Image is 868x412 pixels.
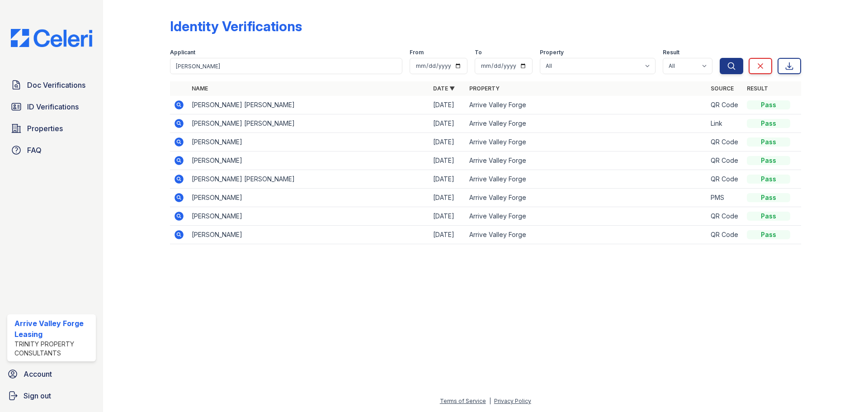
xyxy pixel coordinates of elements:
[475,49,482,56] label: To
[466,170,707,189] td: Arrive Valley Forge
[707,207,743,226] td: QR Code
[170,58,402,74] input: Search by name or phone number
[429,207,466,226] td: [DATE]
[707,96,743,114] td: QR Code
[707,152,743,170] td: QR Code
[466,207,707,226] td: Arrive Valley Forge
[188,152,429,170] td: [PERSON_NAME]
[7,98,96,116] a: ID Verifications
[711,85,734,92] a: Source
[747,85,768,92] a: Result
[7,119,96,137] a: Properties
[410,49,424,56] label: From
[707,226,743,244] td: QR Code
[466,133,707,152] td: Arrive Valley Forge
[188,114,429,133] td: [PERSON_NAME] [PERSON_NAME]
[466,96,707,114] td: Arrive Valley Forge
[707,133,743,152] td: QR Code
[14,340,92,358] div: Trinity Property Consultants
[429,133,466,152] td: [DATE]
[188,96,429,114] td: [PERSON_NAME] [PERSON_NAME]
[188,207,429,226] td: [PERSON_NAME]
[429,114,466,133] td: [DATE]
[489,398,491,404] div: |
[192,85,208,92] a: Name
[27,80,85,90] span: Doc Verifications
[466,189,707,207] td: Arrive Valley Forge
[170,18,302,34] div: Identity Verifications
[429,226,466,244] td: [DATE]
[707,189,743,207] td: PMS
[27,145,42,156] span: FAQ
[27,101,79,112] span: ID Verifications
[433,85,455,92] a: Date ▼
[747,230,790,239] div: Pass
[7,76,96,94] a: Doc Verifications
[466,114,707,133] td: Arrive Valley Forge
[440,398,486,404] a: Terms of Service
[188,133,429,152] td: [PERSON_NAME]
[188,189,429,207] td: [PERSON_NAME]
[466,226,707,244] td: Arrive Valley Forge
[4,387,99,405] a: Sign out
[27,123,63,134] span: Properties
[494,398,531,404] a: Privacy Policy
[188,226,429,244] td: [PERSON_NAME]
[747,156,790,165] div: Pass
[170,49,195,56] label: Applicant
[747,137,790,147] div: Pass
[14,318,92,340] div: Arrive Valley Forge Leasing
[24,369,52,379] span: Account
[663,49,679,56] label: Result
[466,152,707,170] td: Arrive Valley Forge
[747,193,790,202] div: Pass
[707,170,743,189] td: QR Code
[429,96,466,114] td: [DATE]
[4,365,99,383] a: Account
[429,189,466,207] td: [DATE]
[4,29,99,47] img: CE_Logo_Blue-a8612792a0a2168367f1c8372b55b34899dd931a85d93a1a3d3e32e68fde9ad4.png
[747,100,790,109] div: Pass
[429,170,466,189] td: [DATE]
[7,141,96,159] a: FAQ
[747,119,790,128] div: Pass
[24,390,51,401] span: Sign out
[747,212,790,221] div: Pass
[469,85,500,92] a: Property
[429,152,466,170] td: [DATE]
[540,49,564,56] label: Property
[707,114,743,133] td: Link
[747,175,790,184] div: Pass
[188,170,429,189] td: [PERSON_NAME] [PERSON_NAME]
